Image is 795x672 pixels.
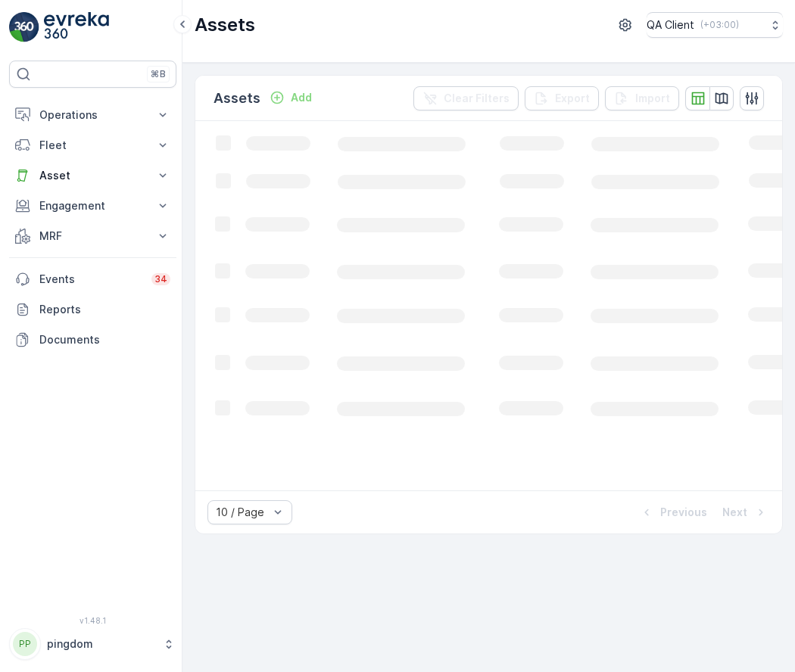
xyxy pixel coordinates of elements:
[9,628,176,660] button: PPpingdom
[555,91,590,106] p: Export
[39,332,170,347] p: Documents
[39,168,146,183] p: Asset
[39,229,146,244] p: MRF
[647,12,783,38] button: QA Client(+03:00)
[214,88,260,109] p: Assets
[660,505,707,520] p: Previous
[44,12,109,42] img: logo_light-DOdMpM7g.png
[39,302,170,317] p: Reports
[9,130,176,160] button: Fleet
[605,86,679,110] button: Import
[291,90,312,105] p: Add
[39,107,146,123] p: Operations
[647,17,694,33] p: QA Client
[525,86,599,110] button: Export
[263,89,318,107] button: Add
[39,138,146,153] p: Fleet
[9,100,176,130] button: Operations
[39,272,142,287] p: Events
[9,325,176,355] a: Documents
[635,91,670,106] p: Import
[13,632,37,656] div: PP
[9,616,176,625] span: v 1.48.1
[47,636,155,652] p: pingdom
[722,505,747,520] p: Next
[700,19,739,31] p: ( +03:00 )
[151,68,166,80] p: ⌘B
[721,503,770,521] button: Next
[154,273,167,285] p: 34
[413,86,519,110] button: Clear Filters
[9,12,39,42] img: logo
[638,503,709,521] button: Previous
[9,264,176,294] a: Events34
[9,294,176,325] a: Reports
[9,221,176,251] button: MRF
[9,191,176,221] button: Engagement
[9,160,176,191] button: Asset
[39,198,146,213] p: Engagement
[195,13,255,37] p: Assets
[444,91,510,106] p: Clear Filters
